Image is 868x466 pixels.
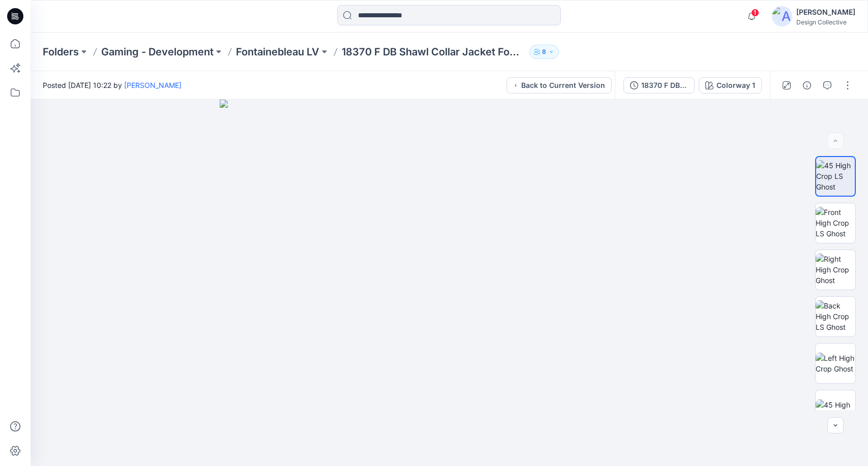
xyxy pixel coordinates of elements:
[799,77,815,94] button: Details
[751,9,759,17] span: 1
[699,77,762,94] button: Colorway 1
[816,254,855,286] img: Right High Crop Ghost
[43,80,182,90] span: Posted [DATE] 10:22 by
[641,80,688,91] div: 18370 F DB Shawl Collar Jacket Fountainebleau LV
[529,45,559,59] button: 8
[342,45,525,59] p: 18370 F DB Shawl Collar Jacket Fontainebleau LV
[796,6,855,18] div: [PERSON_NAME]
[716,80,755,91] div: Colorway 1
[542,46,546,57] p: 8
[816,160,855,192] img: 45 High Crop LS Ghost
[220,100,678,466] img: eyJhbGciOiJIUzI1NiIsImtpZCI6IjAiLCJzbHQiOiJzZXMiLCJ0eXAiOiJKV1QifQ.eyJkYXRhIjp7InR5cGUiOiJzdG9yYW...
[236,45,319,59] a: Fontainebleau LV
[816,399,855,421] img: 45 High Crop
[816,300,855,332] img: Back High Crop LS Ghost
[772,6,792,26] img: avatar
[796,18,855,26] div: Design Collective
[623,77,695,94] button: 18370 F DB Shawl Collar Jacket Fountainebleau LV
[816,353,855,374] img: Left High Crop Ghost
[43,45,79,59] a: Folders
[101,45,214,59] a: Gaming - Development
[506,77,612,94] button: Back to Current Version
[816,207,855,239] img: Front High Crop LS Ghost
[124,81,182,89] a: [PERSON_NAME]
